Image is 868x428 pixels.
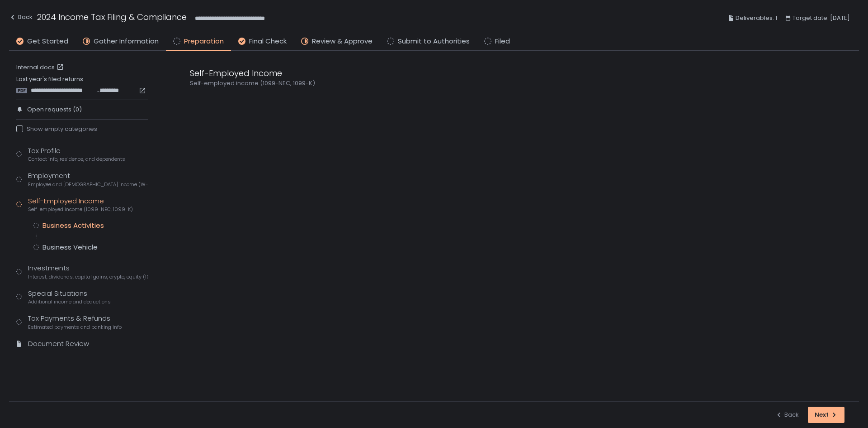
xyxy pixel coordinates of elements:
[37,11,187,23] h1: 2024 Income Tax Filing & Compliance
[28,196,133,213] div: Self-Employed Income
[815,411,838,419] div: Next
[28,146,125,163] div: Tax Profile
[42,221,104,230] div: Business Activities
[775,411,799,419] div: Back
[28,171,148,188] div: Employment
[16,63,66,72] a: Internal docs
[9,11,33,26] button: Back
[28,324,122,331] span: Estimated payments and banking info
[736,13,777,24] span: Deliverables: 1
[28,298,111,305] span: Additional income and deductions
[42,243,98,252] div: Business Vehicle
[312,36,373,47] span: Review & Approve
[9,12,33,23] div: Back
[184,36,224,47] span: Preparation
[27,106,82,114] span: Open requests (0)
[94,36,159,47] span: Gather Information
[190,67,624,79] div: Self-Employed Income
[27,36,68,47] span: Get Started
[28,156,125,163] span: Contact info, residence, and dependents
[793,13,850,24] span: Target date: [DATE]
[398,36,470,47] span: Submit to Authorities
[249,36,287,47] span: Final Check
[775,407,799,423] button: Back
[28,206,133,213] span: Self-employed income (1099-NEC, 1099-K)
[190,79,624,87] div: Self-employed income (1099-NEC, 1099-K)
[28,313,122,331] div: Tax Payments & Refunds
[28,339,89,349] div: Document Review
[28,289,111,306] div: Special Situations
[28,274,148,280] span: Interest, dividends, capital gains, crypto, equity (1099s, K-1s)
[808,407,844,423] button: Next
[495,36,510,47] span: Filed
[28,181,148,188] span: Employee and [DEMOGRAPHIC_DATA] income (W-2s)
[28,263,148,280] div: Investments
[16,75,148,94] div: Last year's filed returns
